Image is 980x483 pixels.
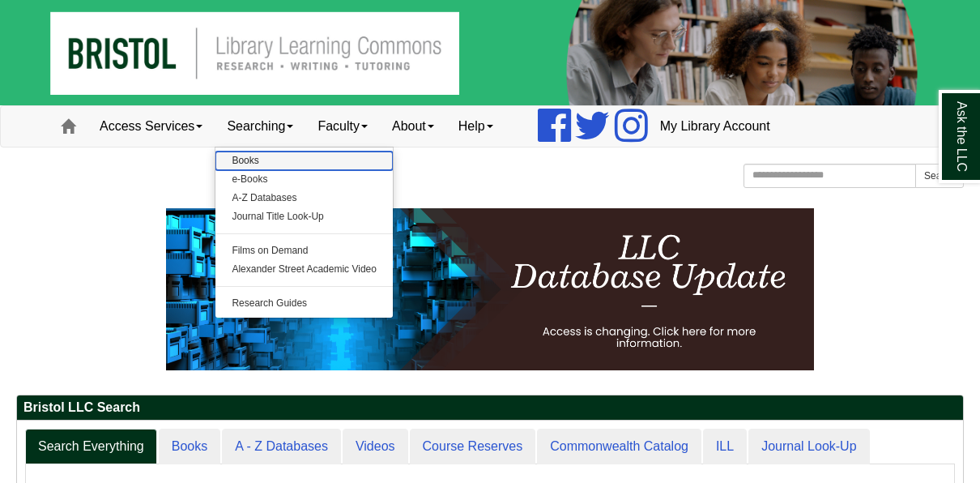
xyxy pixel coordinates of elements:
a: e-Books [215,170,393,189]
a: Help [446,106,505,147]
a: Faculty [305,106,380,147]
a: Search Everything [25,429,157,465]
a: Research Guides [215,294,393,313]
a: Course Reserves [410,429,536,465]
a: Books [215,152,393,170]
a: Books [159,429,220,465]
a: Journal Title Look-Up [215,207,393,226]
img: HTML tutorial [166,208,814,370]
a: About [380,106,446,147]
h2: Bristol LLC Search [17,395,963,421]
a: Access Services [87,106,215,147]
a: Commonwealth Catalog [537,429,701,465]
a: ILL [703,429,747,465]
a: Searching [215,106,305,147]
a: Films on Demand [215,241,393,260]
a: My Library Account [648,106,782,147]
a: Videos [343,429,408,465]
button: Search [915,164,964,188]
a: Journal Look-Up [748,429,869,465]
a: A - Z Databases [222,429,341,465]
a: Alexander Street Academic Video [215,260,393,279]
a: A-Z Databases [215,189,393,207]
